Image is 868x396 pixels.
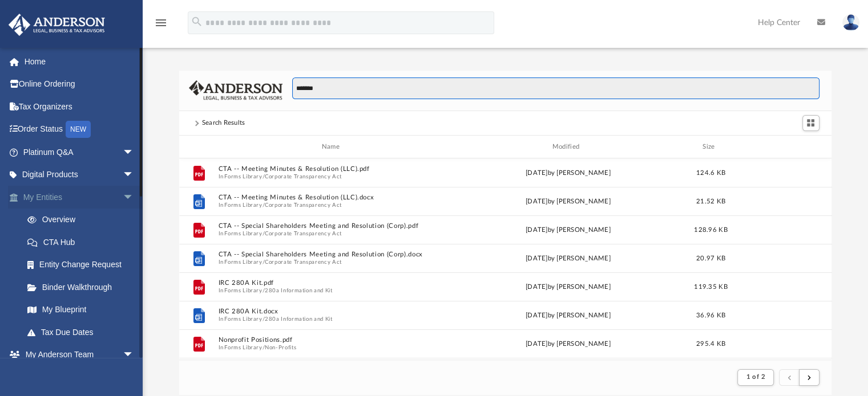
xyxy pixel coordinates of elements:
[224,259,262,266] button: Forms Library
[8,118,151,141] a: Order StatusNEW
[218,202,448,209] span: In
[696,341,725,347] span: 295.4 KB
[453,142,683,152] div: Modified
[123,164,146,187] span: arrow_drop_down
[453,225,683,235] div: [DATE] by [PERSON_NAME]
[265,344,296,352] button: Non-Profits
[218,173,448,181] span: In
[224,173,262,181] button: Forms Library
[154,16,168,30] i: menu
[218,337,448,344] button: Nonprofit Positions.pdf
[265,259,342,266] button: Corporate Transparency Act
[453,168,683,178] div: [DATE] by [PERSON_NAME]
[218,166,448,173] button: CTA -- Meeting Minutes & Resolution (LLC).pdf
[265,316,333,323] button: 280a Information and Kit
[123,186,146,209] span: arrow_drop_down
[292,77,819,99] input: Search files and folders
[8,344,146,366] a: My Anderson Teamarrow_drop_down
[688,142,733,152] div: Size
[453,339,683,349] div: [DATE] by [PERSON_NAME]
[16,321,151,344] a: Tax Due Dates
[842,14,859,31] img: User Pic
[8,164,151,186] a: Digital Productsarrow_drop_down
[802,115,819,131] button: Switch to Grid View
[265,287,333,295] button: 280a Information and Kit
[16,254,151,276] a: Entity Change Request
[696,255,725,262] span: 20.97 KB
[696,170,725,176] span: 124.6 KB
[696,198,725,205] span: 21.52 KB
[184,142,212,152] div: id
[218,316,448,323] span: In
[218,287,448,295] span: In
[217,142,447,152] div: Name
[8,50,151,73] a: Home
[453,282,683,292] div: [DATE] by [PERSON_NAME]
[5,14,108,36] img: Anderson Advisors Platinum Portal
[218,280,448,287] button: IRC 280A Kit.pdf
[224,287,262,295] button: Forms Library
[262,316,264,323] span: /
[746,374,765,380] span: 1 of 2
[696,312,725,319] span: 36.96 KB
[218,230,448,238] span: In
[8,73,151,96] a: Online Ordering
[262,230,264,238] span: /
[224,344,262,352] button: Forms Library
[262,259,264,266] span: /
[262,173,264,181] span: /
[8,95,151,118] a: Tax Organizers
[224,316,262,323] button: Forms Library
[694,227,727,233] span: 128.96 KB
[218,308,448,316] button: IRC 280A Kit.docx
[202,118,245,128] div: Search Results
[738,142,818,152] div: id
[453,311,683,321] div: [DATE] by [PERSON_NAME]
[218,251,448,259] button: CTA -- Special Shareholders Meeting and Resolution (Corp).docx
[224,230,262,238] button: Forms Library
[453,254,683,264] div: [DATE] by [PERSON_NAME]
[123,141,146,164] span: arrow_drop_down
[218,344,448,352] span: In
[737,369,773,385] button: 1 of 2
[262,202,264,209] span: /
[16,299,146,321] a: My Blueprint
[262,287,264,295] span: /
[694,284,727,290] span: 119.35 KB
[8,186,151,209] a: My Entitiesarrow_drop_down
[265,230,342,238] button: Corporate Transparency Act
[224,202,262,209] button: Forms Library
[218,223,448,230] button: CTA -- Special Shareholders Meeting and Resolution (Corp).pdf
[66,121,91,138] div: NEW
[16,209,151,231] a: Overview
[179,158,832,360] div: grid
[265,173,342,181] button: Corporate Transparency Act
[16,276,151,299] a: Binder Walkthrough
[123,344,146,367] span: arrow_drop_down
[262,344,264,352] span: /
[218,259,448,266] span: In
[218,194,448,202] button: CTA -- Meeting Minutes & Resolution (LLC).docx
[265,202,342,209] button: Corporate Transparency Act
[16,231,151,254] a: CTA Hub
[154,22,168,30] a: menu
[453,197,683,207] div: [DATE] by [PERSON_NAME]
[191,15,203,28] i: search
[8,141,151,164] a: Platinum Q&Aarrow_drop_down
